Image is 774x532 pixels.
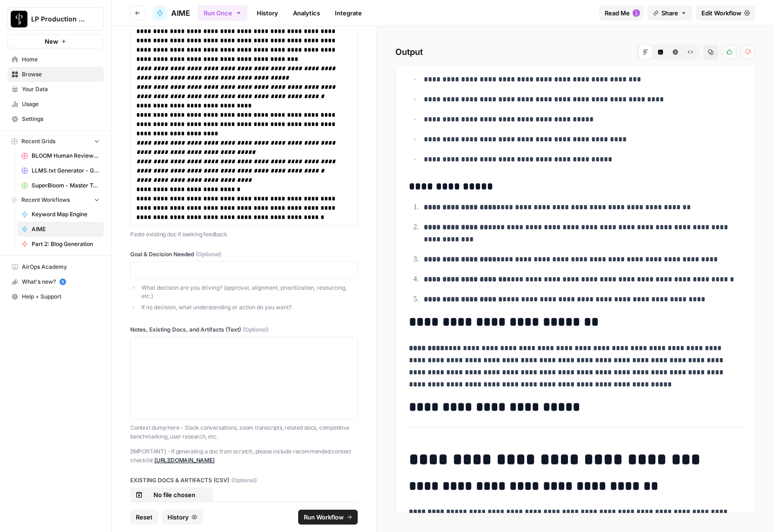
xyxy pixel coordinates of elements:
span: Recent Grids [21,137,55,146]
a: 5 [60,279,66,285]
button: Workspace: LP Production Workloads [7,7,104,31]
button: What's new? 5 [7,274,104,289]
p: [IMPORTANT] - If generating a doc from scratch, please include recommended context checklist: [130,447,358,465]
a: Analytics [287,6,326,20]
label: Notes, Existing Docs, and Artifacts (Text) [130,326,358,334]
a: SuperBloom - Master Topic List [17,178,104,193]
span: AIME [32,225,100,233]
button: Help + Support [7,289,104,304]
a: Keyword Map Engine [17,207,104,222]
a: AIME [17,222,104,237]
a: AIME [153,6,190,20]
li: If no decision, what understanding or action do you want? [140,303,358,312]
span: AIME [171,7,190,19]
p: Context dump here - Slack conversations, zoom transcripts, related docs, competitive benchmarking... [130,423,358,441]
a: BLOOM Human Review (ver2) [17,148,104,163]
div: What's new? [8,275,103,289]
label: Goal & Decision Needed [130,250,358,259]
button: Recent Workflows [7,193,104,207]
span: Reset [136,512,153,522]
span: (Optional) [243,326,268,334]
a: Home [7,52,104,67]
button: Recent Grids [7,134,104,148]
span: BLOOM Human Review (ver2) [32,152,100,160]
a: [URL][DOMAIN_NAME] [154,457,214,464]
button: Share [647,6,692,20]
a: Settings [7,112,104,126]
button: History [162,510,203,525]
span: SuperBloom - Master Topic List [32,181,100,190]
span: Settings [22,115,100,123]
span: New [45,37,58,46]
a: AirOps Academy [7,259,104,274]
span: Keyword Map Engine [32,210,100,219]
span: Part 2: Blog Generation [32,240,100,248]
a: Integrate [329,6,367,20]
span: (Optional) [231,476,257,485]
span: LP Production Workloads [31,14,87,24]
button: New [7,34,104,48]
span: Browse [22,70,100,79]
span: LLMS.txt Generator - Grid [32,166,100,175]
a: History [251,6,284,20]
label: EXISTING DOCS & ARTIFACTS (CSV) [130,476,358,485]
span: Usage [22,100,100,108]
a: Part 2: Blog Generation [17,237,104,252]
a: Browse [7,67,104,82]
img: LP Production Workloads Logo [11,11,27,27]
li: What decision are you driving? (approval, alignment, prioritization, resourcing, etc.) [140,284,358,300]
a: LLMS.txt Generator - Grid [17,163,104,178]
h2: Output [395,45,755,60]
button: No file chosen [130,487,213,502]
text: 5 [61,279,64,284]
span: History [167,512,189,522]
span: Recent Workflows [21,196,70,204]
span: Edit Workflow [701,8,741,18]
span: Read Me [605,8,630,18]
a: Edit Workflow [696,6,755,20]
span: Run Workflow [304,512,344,522]
button: Run Once [198,5,247,21]
button: Read Me [599,6,644,20]
span: Your Data [22,85,100,93]
p: No file chosen [145,490,204,499]
span: AirOps Academy [22,263,100,271]
span: (Optional) [196,250,221,259]
span: Share [661,8,678,18]
a: Your Data [7,82,104,97]
span: Help + Support [22,293,100,301]
button: Reset [130,510,158,525]
a: Usage [7,97,104,112]
span: Home [22,55,100,64]
button: Run Workflow [298,510,358,525]
p: Paste existing doc if seeking feedback [130,230,358,239]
